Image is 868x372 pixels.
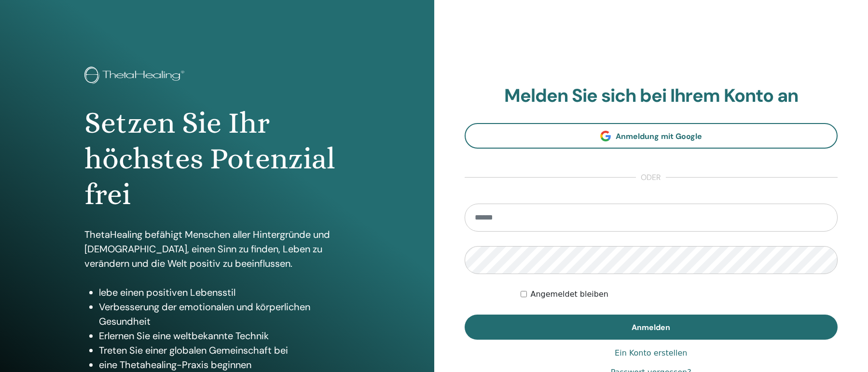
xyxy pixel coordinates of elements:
[465,123,838,149] a: Anmeldung mit Google
[521,289,838,300] div: Keep me authenticated indefinitely or until I manually logout
[465,315,838,340] button: Anmelden
[615,347,687,359] a: Ein Konto erstellen
[84,105,350,213] h1: Setzen Sie Ihr höchstes Potenzial frei
[99,300,350,329] li: Verbesserung der emotionalen und körperlichen Gesundheit
[465,85,838,107] h2: Melden Sie sich bei Ihrem Konto an
[632,322,670,332] span: Anmelden
[531,289,608,300] label: Angemeldet bleiben
[84,227,350,271] p: ThetaHealing befähigt Menschen aller Hintergründe und [DEMOGRAPHIC_DATA], einen Sinn zu finden, L...
[99,285,350,300] li: lebe einen positiven Lebensstil
[616,131,702,141] span: Anmeldung mit Google
[99,329,350,343] li: Erlernen Sie eine weltbekannte Technik
[99,343,350,358] li: Treten Sie einer globalen Gemeinschaft bei
[99,358,350,372] li: eine Thetahealing-Praxis beginnen
[636,172,666,183] span: oder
